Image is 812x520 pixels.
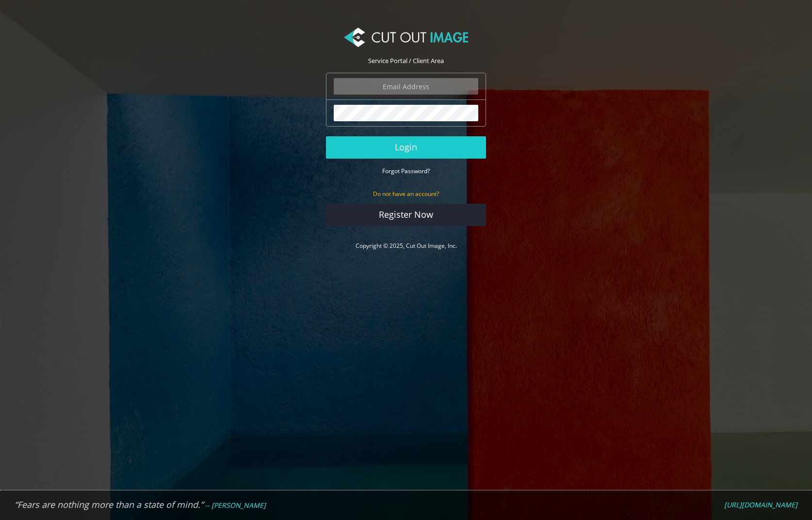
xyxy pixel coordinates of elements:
a: Forgot Password? [382,166,430,175]
a: [URL][DOMAIN_NAME] [724,501,797,509]
input: Email Address [334,78,478,95]
button: Login [326,136,486,159]
em: -- [PERSON_NAME] [205,501,266,510]
em: [URL][DOMAIN_NAME] [724,500,797,509]
em: “Fears are nothing more than a state of mind.” [15,499,203,510]
small: Do not have an account? [373,190,439,198]
small: Forgot Password? [382,167,430,175]
img: Cut Out Image [344,28,468,47]
a: Copyright © 2025, Cut Out Image, Inc. [356,242,457,250]
span: Service Portal / Client Area [368,56,444,65]
a: Register Now [326,204,486,226]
